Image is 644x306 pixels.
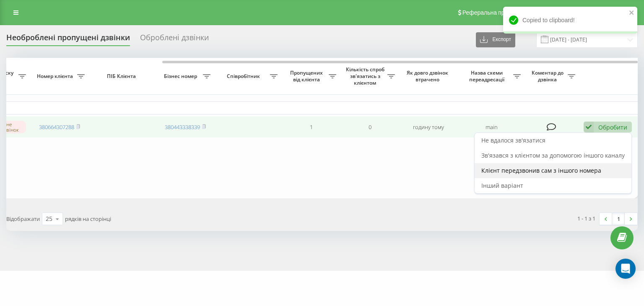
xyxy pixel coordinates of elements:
[282,116,340,138] td: 1
[6,33,130,46] div: Необроблені пропущені дзвінки
[39,123,74,131] a: 380664307288
[462,70,513,83] span: Назва схеми переадресації
[399,116,458,138] td: годину тому
[96,73,149,80] span: ПІБ Клієнта
[160,73,203,80] span: Бізнес номер
[46,215,52,223] div: 25
[340,116,399,138] td: 0
[529,70,568,83] span: Коментар до дзвінка
[476,32,515,47] button: Експорт
[219,73,270,80] span: Співробітник
[406,70,451,83] span: Як довго дзвінок втрачено
[65,215,111,223] span: рядків на сторінці
[481,166,601,174] span: Клієнт передзвонив сам з іншого номера
[165,123,200,131] a: 380443338339
[6,215,40,223] span: Відображати
[345,66,387,86] span: Кількість спроб зв'язатись з клієнтом
[34,73,77,80] span: Номер клієнта
[629,9,635,17] button: close
[481,151,625,159] span: Зв'язався з клієнтом за допомогою іншого каналу
[612,213,625,225] a: 1
[140,33,209,46] div: Оброблені дзвінки
[615,259,636,279] div: Open Intercom Messenger
[598,123,627,131] div: Обробити
[286,70,329,83] span: Пропущених від клієнта
[481,182,523,189] span: Інший варіант
[503,7,637,34] div: Copied to clipboard!
[577,214,595,223] div: 1 - 1 з 1
[458,116,525,138] td: main
[481,136,545,144] span: Не вдалося зв'язатися
[462,9,524,16] span: Реферальна програма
